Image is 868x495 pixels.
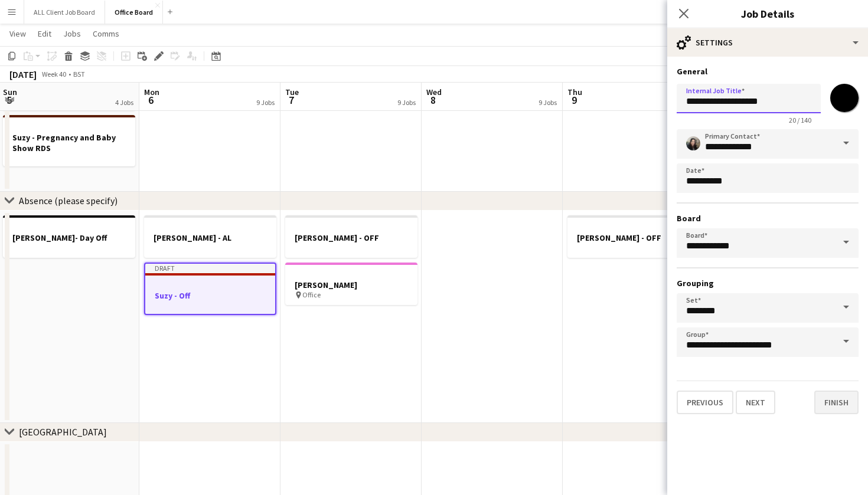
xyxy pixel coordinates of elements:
div: BST [73,70,85,78]
div: Draft [145,264,275,273]
h3: General [677,66,859,77]
div: [GEOGRAPHIC_DATA] [19,426,107,438]
span: Comms [93,28,119,39]
h3: Suzy - Pregnancy and Baby Show RDS [3,132,135,153]
button: ALL Client Job Board [24,1,105,24]
span: Tue [285,87,299,97]
div: Settings [667,28,868,57]
button: Previous [677,391,733,414]
a: Comms [88,26,124,41]
app-job-card: [PERSON_NAME]- Day Off [3,215,135,258]
span: Sun [3,87,17,97]
h3: [PERSON_NAME] - OFF [567,232,700,243]
span: 5 [1,93,17,107]
div: 9 Jobs [397,98,416,107]
span: Wed [426,87,442,97]
a: View [5,26,31,41]
h3: [PERSON_NAME] [285,280,417,290]
app-job-card: [PERSON_NAME] - OFF [285,215,417,258]
span: Office [302,290,321,299]
span: Mon [144,87,159,97]
div: 4 Jobs [115,98,133,107]
h3: Grouping [677,278,859,289]
app-job-card: [PERSON_NAME] - AL [144,215,276,258]
h3: Board [677,213,859,224]
app-job-card: [PERSON_NAME] Office [285,263,417,305]
app-job-card: Suzy - Pregnancy and Baby Show RDS [3,115,135,166]
div: Absence (please specify) [19,195,118,206]
span: 20 / 140 [779,116,821,124]
div: [DATE] [9,68,37,80]
span: 8 [425,93,442,107]
a: Edit [33,26,56,41]
span: Thu [567,87,582,97]
app-job-card: DraftSuzy - Off [144,263,276,315]
div: 9 Jobs [539,98,557,107]
button: Finish [814,391,859,414]
h3: Suzy - Off [145,290,275,301]
h3: Job Details [667,6,868,21]
span: Jobs [63,28,81,39]
span: 7 [283,93,299,107]
span: Edit [38,28,51,39]
span: 6 [142,93,159,107]
button: Office Board [105,1,163,24]
a: Jobs [58,26,86,41]
span: View [9,28,26,39]
h3: [PERSON_NAME]- Day Off [3,232,135,243]
h3: [PERSON_NAME] - AL [144,232,276,243]
span: Week 40 [39,70,68,78]
span: 9 [566,93,582,107]
button: Next [736,391,775,414]
h3: [PERSON_NAME] - OFF [285,232,417,243]
div: 9 Jobs [256,98,275,107]
app-job-card: [PERSON_NAME] - OFF [567,215,700,258]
